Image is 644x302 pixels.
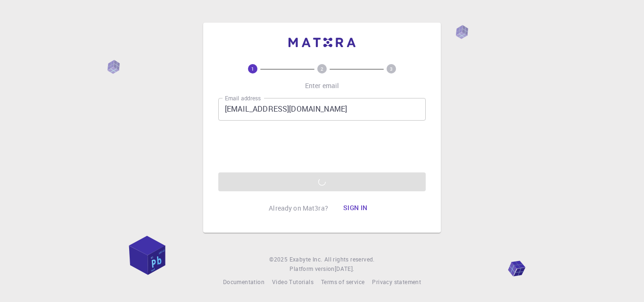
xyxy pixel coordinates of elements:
span: Platform version [289,264,334,274]
a: Privacy statement [372,278,421,287]
p: Enter email [305,81,339,90]
iframe: reCAPTCHA [250,128,394,165]
text: 1 [251,65,254,72]
span: Terms of service [321,278,364,286]
a: Exabyte Inc. [289,255,322,264]
span: Privacy statement [372,278,421,286]
span: [DATE] . [335,265,355,272]
span: Exabyte Inc. [289,255,322,263]
button: Sign in [336,199,375,218]
label: Email address [225,94,261,102]
span: Video Tutorials [272,278,314,286]
a: Terms of service [321,278,364,287]
p: Already on Mat3ra? [269,204,328,213]
span: All rights reserved. [324,255,375,264]
a: [DATE]. [335,264,355,274]
text: 3 [390,65,393,72]
a: Video Tutorials [272,278,314,287]
a: Documentation [223,278,264,287]
text: 2 [321,65,323,72]
span: © 2025 [269,255,289,264]
span: Documentation [223,278,264,286]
